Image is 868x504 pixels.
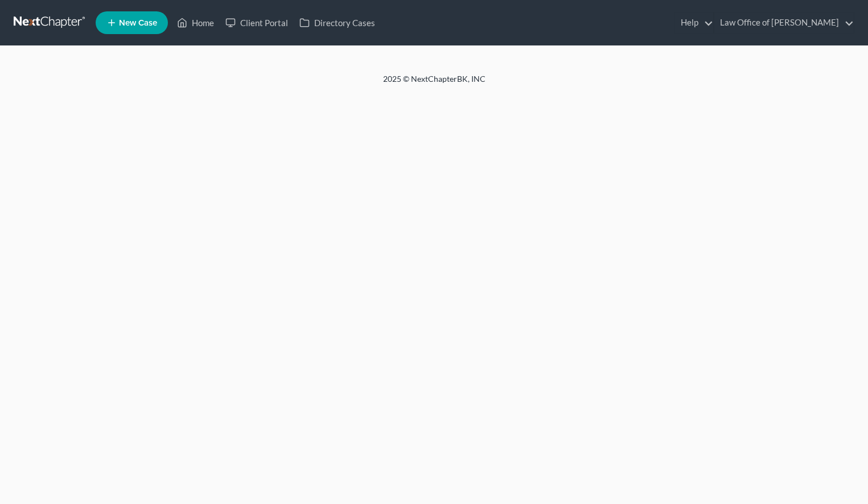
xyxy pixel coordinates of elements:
div: 2025 © NextChapterBK, INC [110,73,759,94]
a: Home [171,13,220,33]
a: Help [675,13,713,33]
a: Law Office of [PERSON_NAME] [714,13,854,33]
a: Directory Cases [294,13,381,33]
new-legal-case-button: New Case [96,11,168,34]
a: Client Portal [220,13,294,33]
